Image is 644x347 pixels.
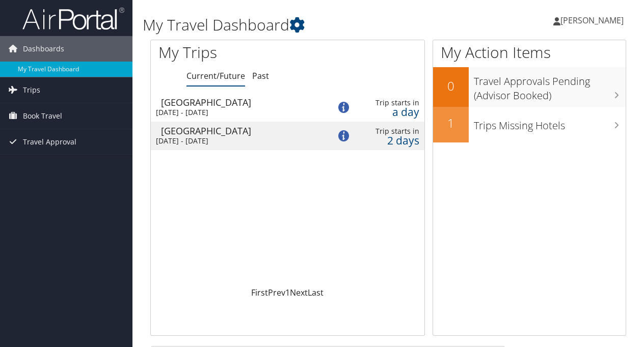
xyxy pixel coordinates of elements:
[433,42,626,63] h1: My Action Items
[474,113,626,133] h3: Trips Missing Hotels
[251,287,268,298] a: First
[158,42,303,63] h1: My Trips
[23,103,62,129] span: Book Travel
[560,15,624,26] span: [PERSON_NAME]
[186,70,245,81] a: Current/Future
[359,136,419,145] div: 2 days
[161,126,320,135] div: [GEOGRAPHIC_DATA]
[22,7,124,31] img: airportal-logo.png
[359,107,419,117] div: a day
[474,69,626,103] h3: Travel Approvals Pending (Advisor Booked)
[143,14,470,36] h1: My Travel Dashboard
[433,114,469,132] h2: 1
[338,130,349,141] img: alert-flat-solid-info.png
[308,287,324,298] a: Last
[23,36,64,62] span: Dashboards
[290,287,308,298] a: Next
[553,5,634,36] a: [PERSON_NAME]
[156,136,315,146] div: [DATE] - [DATE]
[161,98,320,107] div: [GEOGRAPHIC_DATA]
[433,107,626,142] a: 1Trips Missing Hotels
[359,98,419,107] div: Trip starts in
[268,287,285,298] a: Prev
[338,102,349,112] img: alert-flat-solid-info.png
[252,70,269,81] a: Past
[23,77,40,103] span: Trips
[433,67,626,106] a: 0Travel Approvals Pending (Advisor Booked)
[156,108,315,117] div: [DATE] - [DATE]
[23,129,76,155] span: Travel Approval
[285,287,290,298] a: 1
[433,77,469,95] h2: 0
[359,127,419,136] div: Trip starts in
